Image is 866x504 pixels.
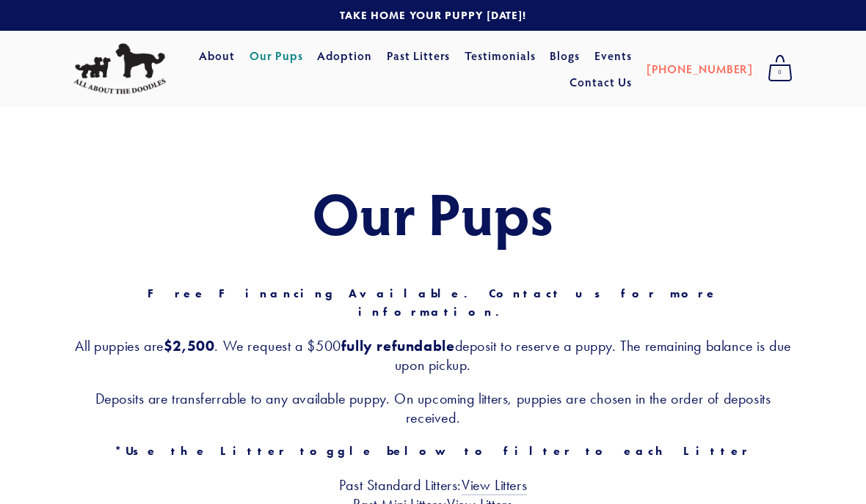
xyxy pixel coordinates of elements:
strong: $2,500 [164,337,215,355]
img: All About The Doodles [73,43,166,94]
strong: fully refundable [341,337,455,355]
a: Testimonials [465,42,536,69]
a: About [199,42,235,69]
strong: Free Financing Available. Contact us for more information. [148,286,730,319]
span: 0 [768,63,793,82]
a: Events [594,42,632,69]
a: [PHONE_NUMBER] [647,56,753,82]
a: Past Litters [387,48,451,63]
strong: *Use the Litter toggle below to filter to each Litter [114,444,751,458]
a: Contact Us [570,69,632,95]
a: Our Pups [250,42,303,69]
a: Blogs [550,42,580,69]
h1: Our Pups [73,180,793,245]
h3: All puppies are . We request a $500 deposit to reserve a puppy. The remaining balance is due upon... [73,336,793,374]
a: Adoption [317,42,372,69]
a: View Litters [462,476,527,495]
a: 0 items in cart [760,51,800,87]
h3: Deposits are transferrable to any available puppy. On upcoming litters, puppies are chosen in the... [73,389,793,427]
